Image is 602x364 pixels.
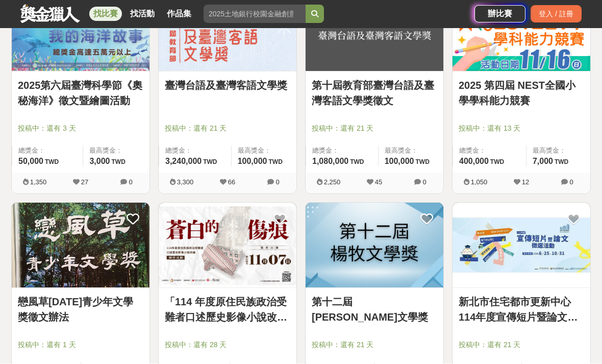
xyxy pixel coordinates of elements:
a: 找活動 [126,7,159,21]
a: 作品集 [163,7,195,21]
span: 2,250 [324,179,341,186]
a: Cover Image [159,203,296,289]
a: 戀風草[DATE]青少年文學獎徵文辦法 [18,295,143,325]
span: 7,000 [533,157,553,166]
span: 0 [275,179,279,186]
span: 最高獎金： [238,146,290,156]
span: 66 [228,179,235,186]
span: 3,000 [89,157,110,166]
span: TWD [490,159,504,166]
span: 27 [81,179,88,186]
span: 投稿中：還有 28 天 [165,340,290,351]
a: Cover Image [306,203,443,289]
span: 0 [422,179,426,186]
span: TWD [112,159,126,166]
a: 2025 第四屆 NEST全國小學學科能力競賽 [459,78,584,109]
img: Cover Image [12,203,149,288]
a: 臺灣台語及臺灣客語文學獎 [165,78,290,93]
img: Cover Image [306,203,443,288]
div: 登入 / 註冊 [531,6,582,23]
span: 最高獎金： [533,146,584,156]
a: Cover Image [12,203,149,289]
span: 0 [569,179,573,186]
span: 最高獎金： [89,146,143,156]
a: 第十屆教育部臺灣台語及臺灣客語文學獎徵文 [312,78,437,109]
a: 辦比賽 [474,6,525,23]
span: TWD [555,159,568,166]
span: 投稿中：還有 21 天 [165,124,290,134]
span: 100,000 [385,157,414,166]
span: 投稿中：還有 3 天 [18,124,143,134]
a: 新北市住宅都市更新中心 114年度宣傳短片暨論文徵選活動 [459,295,584,325]
span: 投稿中：還有 13 天 [459,124,584,134]
img: Cover Image [159,203,296,288]
a: 「114 年度原住民族政治受難者口述歷史影像小說改編」徵件活動 [165,295,290,325]
span: 投稿中：還有 21 天 [459,340,584,351]
a: 2025第六屆臺灣科學節《奧秘海洋》徵文暨繪圖活動 [18,78,143,109]
span: 100,000 [238,157,267,166]
span: 400,000 [459,157,489,166]
span: 總獎金： [459,146,520,156]
span: 投稿中：還有 1 天 [18,340,143,351]
span: TWD [416,159,430,166]
span: 3,240,000 [165,157,202,166]
span: 50,000 [18,157,43,166]
span: 1,050 [471,179,488,186]
span: 總獎金： [165,146,225,156]
span: 投稿中：還有 21 天 [312,340,437,351]
span: 投稿中：還有 21 天 [312,124,437,134]
span: TWD [203,159,217,166]
span: 最高獎金： [385,146,437,156]
span: TWD [45,159,59,166]
span: TWD [269,159,283,166]
span: 12 [522,179,529,186]
input: 2025土地銀行校園金融創意挑戰賽：從你出發 開啟智慧金融新頁 [204,5,306,23]
img: Cover Image [453,203,590,288]
a: 找比賽 [89,7,122,21]
span: TWD [350,159,364,166]
span: 總獎金： [18,146,77,156]
span: 總獎金： [312,146,372,156]
span: 0 [129,179,132,186]
a: 第十二屆[PERSON_NAME]文學獎 [312,295,437,325]
span: 1,350 [30,179,47,186]
span: 3,300 [177,179,194,186]
span: 1,080,000 [312,157,348,166]
span: 45 [375,179,382,186]
a: Cover Image [453,203,590,289]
